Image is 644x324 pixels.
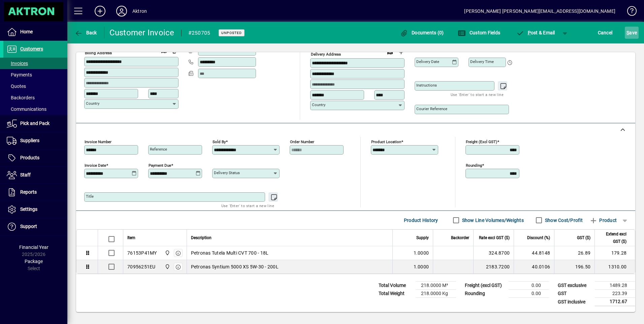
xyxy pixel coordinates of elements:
[625,27,639,39] button: Save
[528,30,531,35] span: P
[466,163,482,168] mat-label: Rounding
[67,27,104,39] app-page-header-button: Back
[3,58,67,69] a: Invoices
[416,83,437,88] mat-label: Instructions
[595,298,635,306] td: 1712.67
[221,31,242,35] span: Unposted
[20,172,31,177] span: Staff
[159,45,169,56] a: View on map
[395,47,406,58] button: Choose address
[371,139,401,144] mat-label: Product location
[586,214,620,226] button: Product
[458,30,500,35] span: Custom Fields
[478,263,510,270] div: 2183.7200
[191,263,279,270] span: Petronas Syntium 5000 XS 5W-30 - 200L
[3,201,67,218] a: Settings
[191,234,212,241] span: Description
[221,202,274,209] mat-hint: Use 'Enter' to start a new line
[3,80,67,92] a: Quotes
[466,139,497,144] mat-label: Freight (excl GST)
[25,259,43,264] span: Package
[163,263,171,270] span: Central
[3,150,67,166] a: Products
[3,132,67,149] a: Suppliers
[626,27,637,38] span: ave
[594,246,635,260] td: 179.28
[290,139,314,144] mat-label: Order number
[554,260,594,273] td: 196.50
[577,234,590,241] span: GST ($)
[470,59,494,64] mat-label: Delivery time
[599,230,626,245] span: Extend excl GST ($)
[414,263,429,270] span: 1.0000
[398,27,446,39] button: Documents (0)
[20,189,37,195] span: Reports
[86,101,99,106] mat-label: Country
[19,245,49,250] span: Financial Year
[594,260,635,273] td: 1310.00
[127,250,157,256] div: 76153P41MY
[3,103,67,115] a: Communications
[509,282,549,290] td: 0.00
[3,115,67,132] a: Pick and Pack
[416,106,447,111] mat-label: Courier Reference
[3,167,67,184] a: Staff
[622,1,636,23] a: Knowledge Base
[461,217,524,224] label: Show Line Volumes/Weights
[595,282,635,290] td: 1489.28
[20,29,33,34] span: Home
[464,6,615,17] div: [PERSON_NAME] [PERSON_NAME][EMAIL_ADDRESS][DOMAIN_NAME]
[86,194,94,199] mat-label: Title
[479,234,510,241] span: Rate excl GST ($)
[73,27,99,39] button: Back
[20,224,37,229] span: Support
[214,170,240,175] mat-label: Delivery status
[150,147,167,152] mat-label: Reference
[132,6,147,17] div: Aktron
[3,92,67,103] a: Backorders
[20,206,37,212] span: Settings
[7,61,28,66] span: Invoices
[188,28,211,38] div: #250705
[213,139,226,144] mat-label: Sold by
[191,250,269,256] span: Petronas Tutela Multi CVT 700 - 18L
[416,234,429,241] span: Supply
[169,45,180,56] button: Copy to Delivery address
[416,282,456,290] td: 218.0000 M³
[544,217,583,224] label: Show Cost/Profit
[149,163,171,168] mat-label: Payment due
[554,290,595,298] td: GST
[596,27,614,39] button: Cancel
[478,250,510,256] div: 324.8700
[385,46,395,57] a: View on map
[514,260,554,273] td: 40.0106
[89,5,111,17] button: Add
[451,91,504,98] mat-hint: Use 'Enter' to start a new line
[7,106,46,112] span: Communications
[598,27,613,38] span: Cancel
[375,290,416,298] td: Total Weight
[516,30,555,35] span: ost & Email
[451,234,469,241] span: Backorder
[7,72,32,77] span: Payments
[626,30,629,35] span: S
[527,234,550,241] span: Discount (%)
[3,218,67,235] a: Support
[20,121,50,126] span: Pick and Pack
[111,5,132,17] button: Profile
[74,30,97,35] span: Back
[85,139,111,144] mat-label: Invoice number
[375,282,416,290] td: Total Volume
[7,95,35,100] span: Backorders
[513,27,558,39] button: Post & Email
[595,290,635,298] td: 223.39
[312,102,325,107] mat-label: Country
[554,282,595,290] td: GST exclusive
[20,138,39,143] span: Suppliers
[554,246,594,260] td: 26.89
[416,290,456,298] td: 218.0000 Kg
[3,69,67,80] a: Payments
[456,27,502,39] button: Custom Fields
[127,263,156,270] div: 70956251EU
[461,282,509,290] td: Freight (excl GST)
